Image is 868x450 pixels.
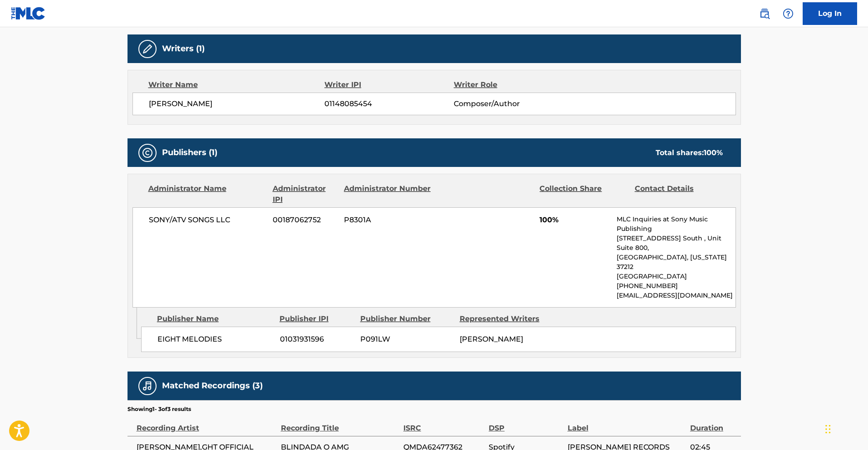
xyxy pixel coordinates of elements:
[162,381,263,391] h5: Matched Recordings (3)
[617,272,735,281] p: [GEOGRAPHIC_DATA]
[454,98,571,109] span: Composer/Author
[137,413,276,434] div: Recording Artist
[539,215,610,225] span: 100%
[460,313,552,324] div: Represented Writers
[617,291,735,300] p: [EMAIL_ADDRESS][DOMAIN_NAME]
[755,5,774,23] a: Public Search
[489,413,563,434] div: DSP
[280,313,353,324] div: Publisher IPI
[281,413,399,434] div: Recording Title
[324,79,454,90] div: Writer IPI
[148,183,266,205] div: Administrator Name
[803,2,857,25] a: Log In
[617,234,735,253] p: [STREET_ADDRESS] South , Unit Suite 800,
[142,381,153,391] img: Matched Recordings
[704,148,723,157] span: 100 %
[157,313,273,324] div: Publisher Name
[825,416,831,443] div: Drag
[149,215,266,225] span: SONY/ATV SONGS LLC
[617,253,735,272] p: [GEOGRAPHIC_DATA], [US_STATE] 37212
[344,183,432,205] div: Administrator Number
[162,44,205,54] h5: Writers (1)
[539,183,628,205] div: Collection Share
[454,79,571,90] div: Writer Role
[148,79,325,90] div: Writer Name
[783,8,794,19] img: help
[149,98,325,109] span: [PERSON_NAME]
[273,183,337,205] div: Administrator IPI
[779,5,797,23] div: Help
[162,147,217,158] h5: Publishers (1)
[157,334,273,345] span: EIGHT MELODIES
[460,335,523,343] span: [PERSON_NAME]
[128,405,191,413] p: Showing 1 - 3 of 3 results
[690,413,736,434] div: Duration
[11,7,46,20] img: MLC Logo
[759,8,770,19] img: search
[617,281,735,291] p: [PHONE_NUMBER]
[635,183,723,205] div: Contact Details
[403,413,484,434] div: ISRC
[823,406,868,450] iframe: Chat Widget
[617,215,735,234] p: MLC Inquiries at Sony Music Publishing
[360,334,453,345] span: P091LW
[324,98,453,109] span: 01148085454
[280,334,353,345] span: 01031931596
[656,147,723,158] div: Total shares:
[344,215,432,225] span: P8301A
[360,313,453,324] div: Publisher Number
[142,147,153,158] img: Publishers
[273,215,337,225] span: 00187062752
[568,413,686,434] div: Label
[142,44,153,54] img: Writers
